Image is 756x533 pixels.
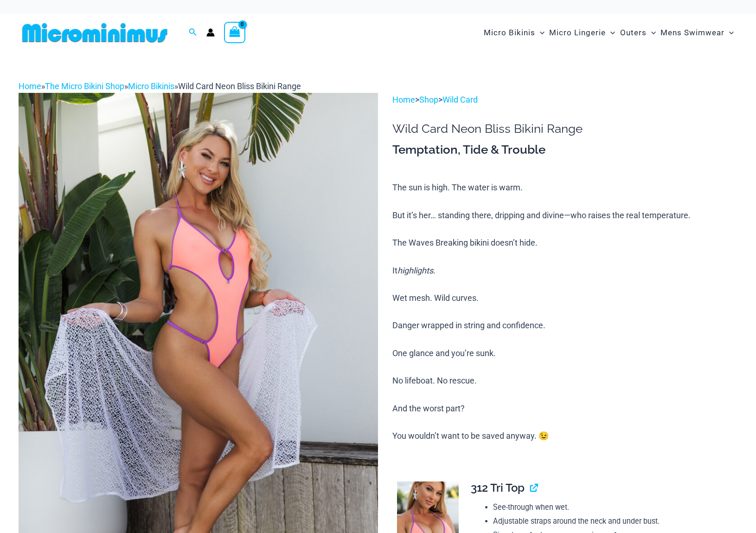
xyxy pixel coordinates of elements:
[45,81,124,91] a: The Micro Bikini Shop
[481,19,547,47] a: Micro BikinisMenu ToggleMenu Toggle
[493,500,730,514] li: See-through when wet.
[224,22,245,43] a: View Shopping Cart, empty
[206,28,215,37] a: Account icon link
[618,19,658,47] a: OutersMenu ToggleMenu Toggle
[471,481,525,494] span: 312 Tri Top
[392,122,737,136] h1: Wild Card Neon Bliss Bikini Range
[480,17,737,48] nav: Site Navigation
[128,81,174,91] a: Micro Bikinis
[419,95,438,104] a: Shop
[484,21,535,45] span: Micro Bikinis
[178,81,301,91] span: Wild Card Neon Bliss Bikini Range
[19,81,301,91] span: » » »
[647,21,656,45] span: Menu Toggle
[658,19,736,47] a: Mens SwimwearMenu ToggleMenu Toggle
[549,21,606,45] span: Micro Lingerie
[392,95,415,104] a: Home
[660,21,724,45] span: Mens Swimwear
[392,142,737,158] h3: Temptation, Tide & Trouble
[535,21,545,45] span: Menu Toggle
[606,21,615,45] span: Menu Toggle
[392,181,737,442] p: The sun is high. The water is warm. But it’s her… standing there, dripping and divine—who raises ...
[442,95,478,104] a: Wild Card
[620,21,647,45] span: Outers
[493,514,730,528] li: Adjustable straps around the neck and under bust.
[189,27,197,39] a: Search icon link
[547,19,617,47] a: Micro LingerieMenu ToggleMenu Toggle
[397,266,433,275] i: highlights
[392,93,737,107] p: > >
[19,81,41,91] a: Home
[724,21,734,45] span: Menu Toggle
[19,22,171,43] img: MM SHOP LOGO FLAT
